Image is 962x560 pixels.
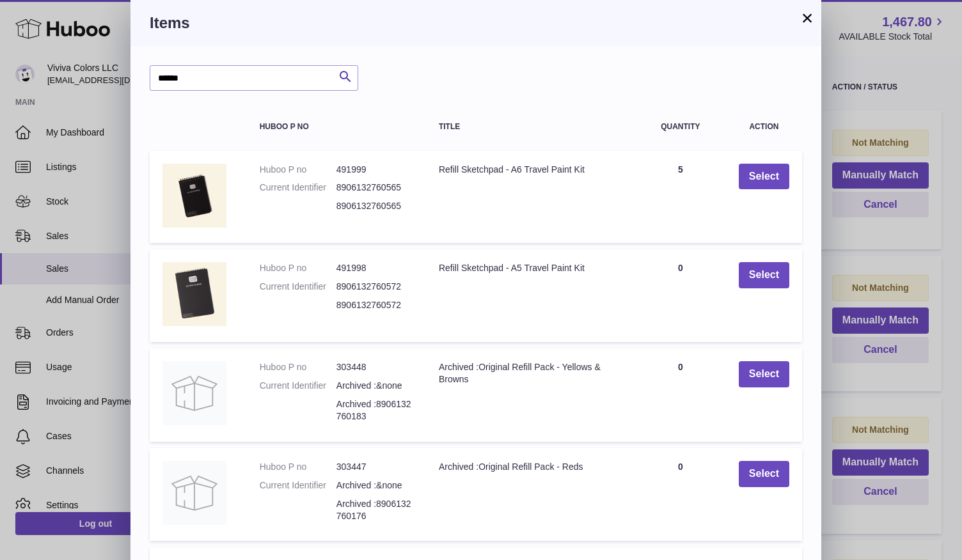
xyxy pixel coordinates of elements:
button: Select [739,164,789,190]
dt: Current Identifier [260,479,336,492]
img: Archived :Original Refill Pack - Reds [162,461,226,525]
dt: Huboo P no [260,461,336,473]
button: × [800,10,815,26]
dd: Archived :8906132760183 [336,398,413,423]
dt: Huboo P no [260,164,336,176]
td: 0 [635,448,726,541]
dd: 303448 [336,361,413,373]
div: Archived :Original Refill Pack - Yellows & Browns [439,361,622,385]
h3: Items [150,13,802,33]
td: 5 [635,151,726,244]
img: Refill Sketchpad - A5 Travel Paint Kit [162,262,226,326]
th: Title [426,110,635,144]
th: Action [726,110,802,144]
dt: Current Identifier [260,380,336,392]
dd: 8906132760565 [336,182,413,194]
th: Huboo P no [247,110,426,144]
dt: Huboo P no [260,262,336,274]
dd: Archived :&none [336,380,413,392]
th: Quantity [635,110,726,144]
dt: Current Identifier [260,281,336,293]
div: Refill Sketchpad - A5 Travel Paint Kit [439,262,622,274]
dt: Current Identifier [260,182,336,194]
dd: Archived :8906132760176 [336,498,413,522]
dt: Huboo P no [260,361,336,373]
dd: 8906132760565 [336,200,413,212]
td: 0 [635,249,726,342]
dd: 8906132760572 [336,299,413,311]
dd: Archived :&none [336,479,413,492]
button: Select [739,361,789,387]
img: Archived :Original Refill Pack - Yellows & Browns [162,361,226,425]
dd: 303447 [336,461,413,473]
dd: 491998 [336,262,413,274]
button: Select [739,461,789,487]
img: Refill Sketchpad - A6 Travel Paint Kit [162,164,226,228]
td: 0 [635,348,726,442]
div: Archived :Original Refill Pack - Reds [439,461,622,473]
dd: 491999 [336,164,413,176]
button: Select [739,262,789,288]
div: Refill Sketchpad - A6 Travel Paint Kit [439,164,622,176]
dd: 8906132760572 [336,281,413,293]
